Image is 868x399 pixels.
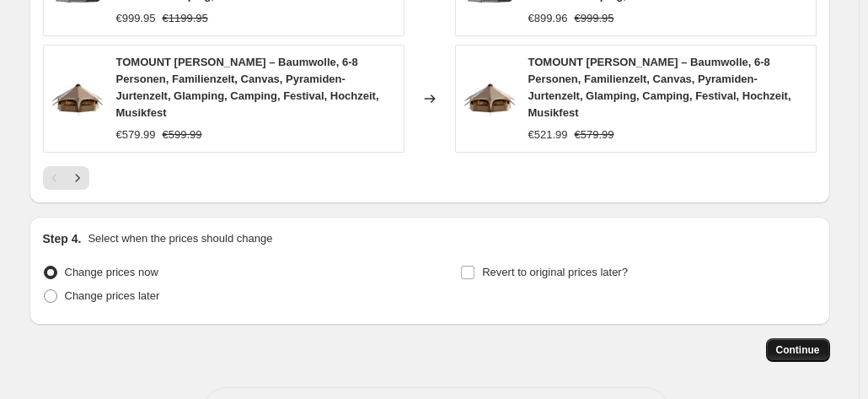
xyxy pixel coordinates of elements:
[88,230,272,247] p: Select when the prices should change
[776,343,820,357] span: Continue
[464,73,515,124] img: 51Mjc7ga4IL_80x.jpg
[116,56,379,119] span: TOMOUNT [PERSON_NAME] – Baumwolle, 6-8 Personen, Familienzelt, Canvas, Pyramiden-Jurtenzelt, Glam...
[575,127,614,143] strike: €579.99
[65,266,158,278] span: Change prices now
[575,10,614,27] strike: €999.95
[482,266,628,278] span: Revert to original prices later?
[66,166,89,190] button: Next
[65,289,160,302] span: Change prices later
[43,166,89,190] nav: Pagination
[52,73,103,124] img: 51Mjc7ga4IL_80x.jpg
[43,230,82,247] h2: Step 4.
[116,127,156,143] div: €579.99
[163,10,208,27] strike: €1199.95
[528,127,568,143] div: €521.99
[766,338,830,362] button: Continue
[528,10,568,27] div: €899.96
[116,10,156,27] div: €999.95
[163,127,202,143] strike: €599.99
[528,56,791,119] span: TOMOUNT [PERSON_NAME] – Baumwolle, 6-8 Personen, Familienzelt, Canvas, Pyramiden-Jurtenzelt, Glam...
